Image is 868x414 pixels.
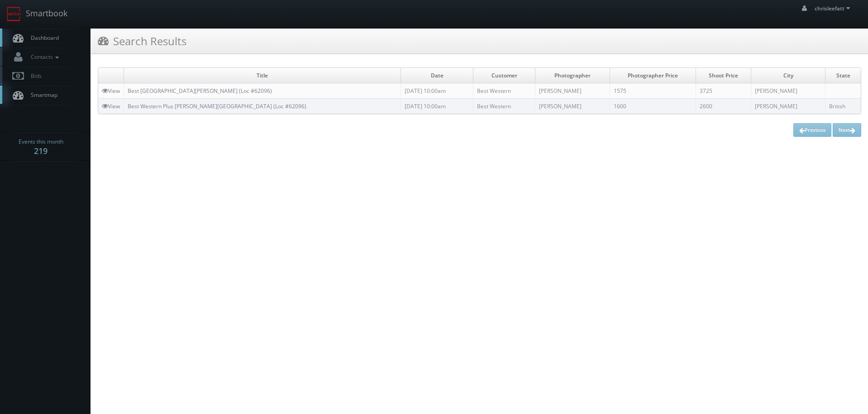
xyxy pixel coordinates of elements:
[610,99,696,114] td: 1600
[7,7,21,21] img: smartbook-logo.png
[401,83,473,99] td: [DATE] 10:00am
[124,68,401,83] td: Title
[825,99,861,114] td: British
[473,99,535,114] td: Best Western
[128,87,272,95] a: Best [GEOGRAPHIC_DATA][PERSON_NAME] (Loc #62096)
[696,83,751,99] td: 3725
[26,34,59,42] span: Dashboard
[26,72,42,80] span: Bids
[535,83,610,99] td: [PERSON_NAME]
[102,87,120,95] a: View
[535,99,610,114] td: [PERSON_NAME]
[751,99,825,114] td: [PERSON_NAME]
[751,68,825,83] td: City
[19,137,63,146] span: Events this month
[473,68,535,83] td: Customer
[815,5,853,12] span: chrisleefatt
[401,68,473,83] td: Date
[26,53,61,61] span: Contacts
[610,83,696,99] td: 1575
[98,33,186,49] h3: Search Results
[26,91,57,99] span: Smartmap
[535,68,610,83] td: Photographer
[610,68,696,83] td: Photographer Price
[751,83,825,99] td: [PERSON_NAME]
[102,102,120,110] a: View
[128,102,306,110] a: Best Western Plus [PERSON_NAME][GEOGRAPHIC_DATA] (Loc #62096)
[34,145,48,156] strong: 219
[696,68,751,83] td: Shoot Price
[473,83,535,99] td: Best Western
[401,99,473,114] td: [DATE] 10:00am
[825,68,861,83] td: State
[696,99,751,114] td: 2600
